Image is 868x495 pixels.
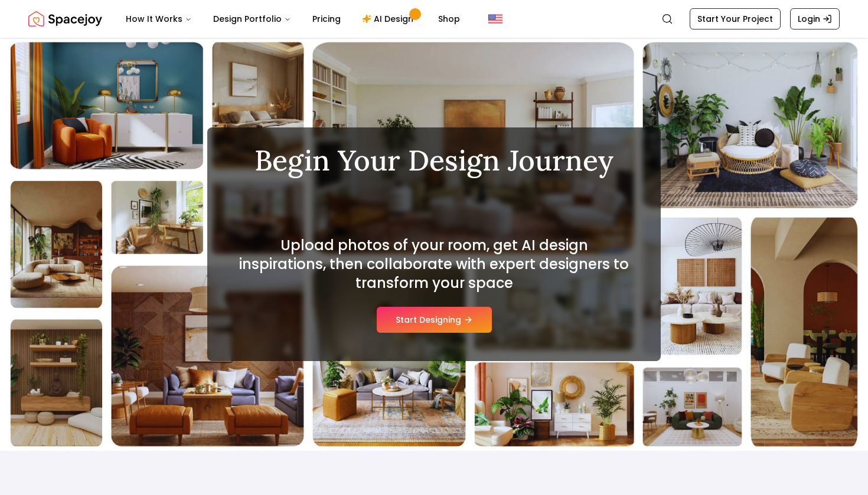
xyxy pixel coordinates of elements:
[236,146,632,175] h1: Begin Your Design Journey
[353,7,426,31] a: AI Design
[690,8,781,29] a: Start Your Project
[116,7,469,31] nav: Main
[28,7,102,31] img: Spacejoy Logo
[236,236,632,293] h2: Upload photos of your room, get AI design inspirations, then collaborate with expert designers to...
[377,307,492,333] button: Start Designing
[204,7,301,31] button: Design Portfolio
[429,7,469,31] a: Shop
[790,8,840,29] a: Login
[28,7,102,31] a: Spacejoy
[488,12,502,26] img: United States
[116,7,201,31] button: How It Works
[303,7,350,31] a: Pricing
